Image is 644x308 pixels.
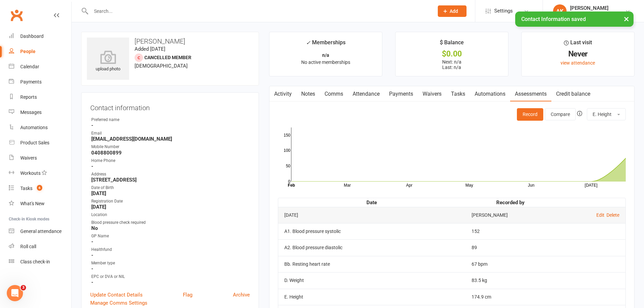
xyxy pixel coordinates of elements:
div: Calendar [20,64,39,69]
iframe: Intercom live chat [7,285,23,301]
div: Messages [20,110,42,115]
a: Automations [470,86,510,102]
div: Email [91,130,250,137]
td: A2. Blood pressure diastolic [278,239,466,256]
a: Attendance [348,86,384,102]
div: Reports [20,94,37,100]
i: ✓ [306,40,310,46]
span: Add [450,8,458,14]
div: Home Phone [91,158,250,164]
span: 3 [21,285,26,290]
div: Roll call [20,244,36,249]
a: Roll call [9,239,71,254]
div: Blood pressure check required [91,219,250,226]
a: Waivers [418,86,446,102]
strong: [DATE] [91,190,250,196]
div: Mobile Number [91,144,250,150]
a: Comms [320,86,348,102]
div: Dashboard [20,33,44,39]
div: Member type [91,260,250,266]
a: view attendance [560,60,595,66]
div: Never [528,50,628,57]
a: What's New [9,196,71,211]
h3: Contact information [90,101,250,112]
span: [DEMOGRAPHIC_DATA] [135,63,188,69]
strong: - [91,163,250,169]
h3: [PERSON_NAME] [87,38,253,45]
strong: - [91,122,250,128]
strong: - [91,266,250,272]
a: Calendar [9,59,71,74]
td: 152 [466,223,555,239]
td: 89 [466,239,555,256]
td: 174.9 cm [466,289,555,305]
a: Delete [606,212,619,218]
a: Class kiosk mode [9,254,71,269]
a: Update Contact Details [90,291,143,299]
a: Product Sales [9,135,71,150]
div: Tasks [20,186,32,191]
strong: 0408800899 [91,150,250,156]
strong: - [91,239,250,245]
div: EPC or DVA or NIL [91,274,250,280]
time: Added [DATE] [135,46,165,52]
a: Payments [9,74,71,90]
td: E. Height [278,289,466,305]
div: Registration Date [91,198,250,205]
strong: - [91,279,250,285]
div: Staying Active Dee Why [570,11,619,17]
button: Compare [545,108,576,120]
strong: n/a [322,52,329,58]
div: Workouts [20,170,41,176]
a: Notes [296,86,320,102]
span: Cancelled member [144,55,191,60]
div: Waivers [20,155,37,161]
div: $0.00 [402,50,502,57]
button: E. Height [587,108,626,120]
div: $ Balance [440,38,464,50]
span: 6 [37,185,42,191]
th: Recorded by [466,198,555,207]
div: Automations [20,125,48,130]
td: [PERSON_NAME] [466,207,555,223]
strong: [STREET_ADDRESS] [91,177,250,183]
td: D. Weight [278,272,466,288]
a: Assessments [510,86,551,102]
div: Location [91,212,250,218]
div: Contact Information saved [515,11,634,27]
td: 67 bpm [466,256,555,272]
strong: [EMAIL_ADDRESS][DOMAIN_NAME] [91,136,250,142]
span: E. Height [593,112,612,117]
a: Clubworx [8,7,25,24]
a: Archive [233,291,250,299]
div: General attendance [20,229,62,234]
div: Date of Birth [91,185,250,191]
div: Memberships [306,38,345,51]
div: Class check-in [20,259,50,264]
strong: [DATE] [91,204,250,210]
a: People [9,44,71,59]
div: Address [91,171,250,177]
div: Preferred name [91,117,250,123]
div: People [20,49,35,54]
a: Tasks [446,86,470,102]
div: AK [553,4,567,18]
a: Workouts [9,166,71,181]
a: Tasks 6 [9,181,71,196]
div: What's New [20,201,45,206]
a: Messages [9,105,71,120]
a: Credit balance [551,86,595,102]
div: GP Name [91,233,250,239]
a: Waivers [9,150,71,166]
strong: - [91,252,250,258]
div: upload photo [87,50,129,73]
a: Payments [384,86,418,102]
th: Date [278,198,466,207]
button: Add [438,5,467,17]
a: Dashboard [9,29,71,44]
p: Next: n/a Last: n/a [402,59,502,70]
button: × [620,11,633,26]
td: A1. Blood pressure systolic [278,223,466,239]
strong: No [91,225,250,231]
a: Automations [9,120,71,135]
